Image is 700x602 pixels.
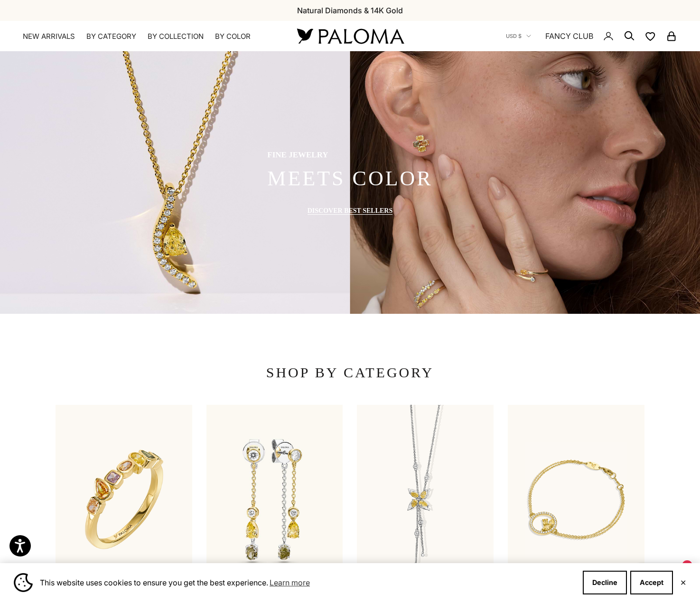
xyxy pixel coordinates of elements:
[297,4,403,17] p: Natural Diamonds & 14K Gold
[215,32,251,41] summary: By Color
[148,32,204,41] summary: By Collection
[680,580,686,585] button: Close
[583,571,627,594] button: Decline
[267,150,432,160] p: fine jewelry
[506,21,677,51] nav: Secondary navigation
[506,32,531,40] button: USD $
[506,32,522,40] span: USD $
[23,32,274,41] nav: Primary navigation
[267,169,432,188] p: meets color
[268,575,311,590] a: Learn more
[86,32,136,41] summary: By Category
[23,32,75,41] a: NEW ARRIVALS
[545,30,593,42] a: FANCY CLUB
[56,363,644,382] p: SHOP BY CATEGORY
[308,207,392,215] a: DISCOVER BEST SELLERS
[630,571,673,594] button: Accept
[14,573,33,592] img: Cookie banner
[40,575,575,590] span: This website uses cookies to ensure you get the best experience.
